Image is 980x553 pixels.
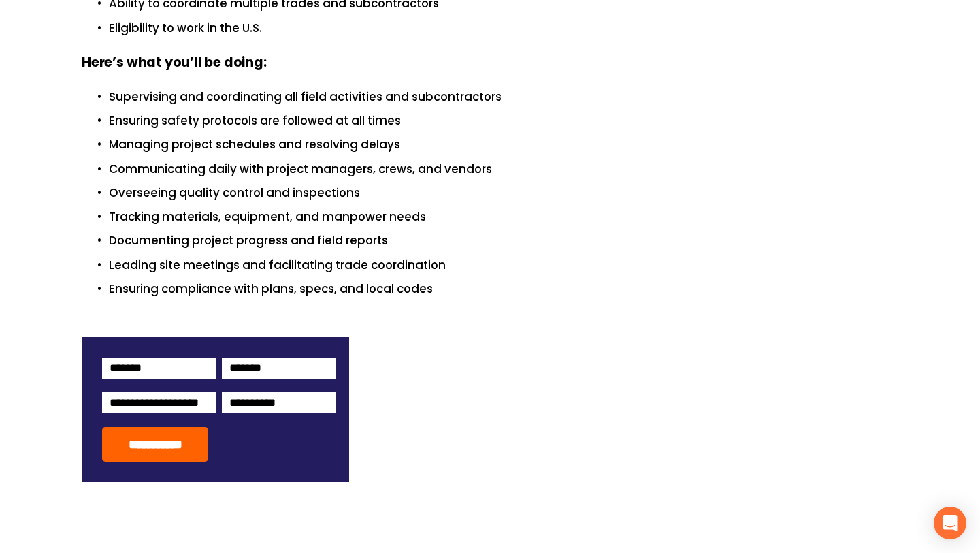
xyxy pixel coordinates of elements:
[109,184,898,202] p: Overseeing quality control and inspections
[109,232,898,250] p: Documenting project progress and field reports
[109,208,898,226] p: Tracking materials, equipment, and manpower needs
[934,507,966,539] div: Open Intercom Messenger
[109,280,898,298] p: Ensuring compliance with plans, specs, and local codes
[109,112,898,130] p: Ensuring safety protocols are followed at all times
[109,256,898,274] p: Leading site meetings and facilitating trade coordination
[109,160,898,178] p: Communicating daily with project managers, crews, and vendors
[82,53,267,72] strong: Here’s what you’ll be doing:
[109,88,898,106] p: Supervising and coordinating all field activities and subcontractors
[109,19,898,37] p: Eligibility to work in the U.S.
[109,136,898,154] p: Managing project schedules and resolving delays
